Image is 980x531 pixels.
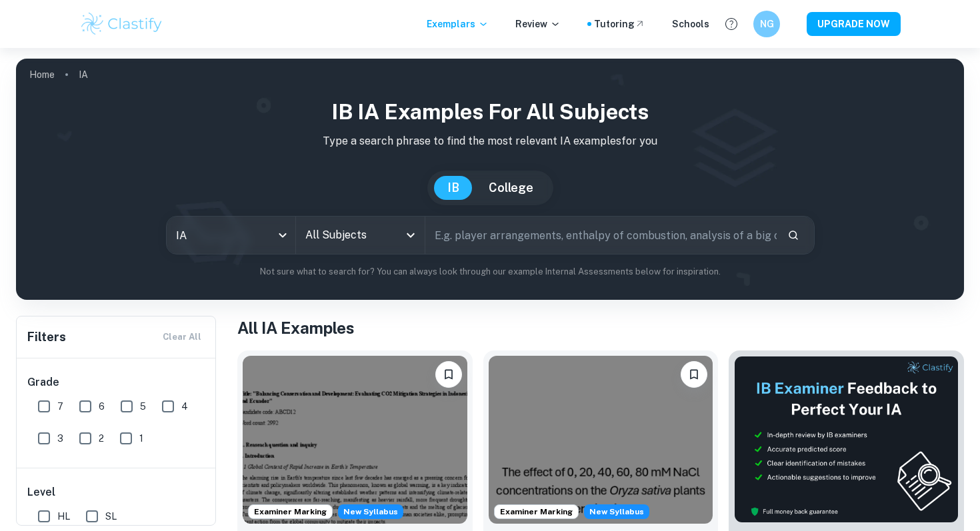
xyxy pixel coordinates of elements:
[249,506,332,518] span: Examiner Marking
[57,509,70,524] span: HL
[79,11,164,37] img: Clastify logo
[584,504,649,519] div: Starting from the May 2026 session, the ESS IA requirements have changed. We created this exempla...
[681,361,707,388] button: Bookmark
[782,224,805,247] button: Search
[27,374,206,390] h6: Grade
[139,431,143,446] span: 1
[427,17,489,31] p: Exemplars
[720,13,743,35] button: Help and Feedback
[27,265,953,278] p: Not sure what to search for? You can always look through our example Internal Assessments below f...
[57,399,63,414] span: 7
[807,12,901,36] button: UPGRADE NOW
[759,17,775,31] h6: NG
[489,356,713,524] img: ESS IA example thumbnail: To what extent do diPerent NaCl concentr
[495,506,578,518] span: Examiner Marking
[27,96,953,128] h1: IB IA examples for all subjects
[515,17,561,31] p: Review
[734,356,959,523] img: Thumbnail
[79,67,88,82] p: IA
[29,65,55,84] a: Home
[237,316,964,340] h1: All IA Examples
[99,399,105,414] span: 6
[16,59,964,300] img: profile cover
[27,133,953,149] p: Type a search phrase to find the most relevant IA examples for you
[338,504,403,519] div: Starting from the May 2026 session, the ESS IA requirements have changed. We created this exempla...
[584,504,649,519] span: New Syllabus
[167,217,295,254] div: IA
[338,504,403,519] span: New Syllabus
[99,431,104,446] span: 2
[401,226,420,245] button: Open
[27,484,206,500] h6: Level
[753,11,780,37] button: NG
[181,399,188,414] span: 4
[434,176,473,200] button: IB
[105,509,117,524] span: SL
[435,361,462,388] button: Bookmark
[27,328,66,346] h6: Filters
[140,399,146,414] span: 5
[243,356,467,524] img: ESS IA example thumbnail: To what extent do CO2 emissions contribu
[594,17,645,31] a: Tutoring
[672,17,709,31] a: Schools
[475,176,547,200] button: College
[57,431,63,446] span: 3
[425,217,777,254] input: E.g. player arrangements, enthalpy of combustion, analysis of a big city...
